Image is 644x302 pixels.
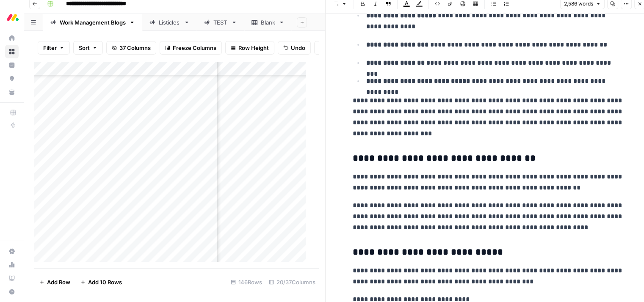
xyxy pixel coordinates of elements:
[5,31,19,45] a: Home
[291,44,305,52] span: Undo
[5,85,19,99] a: Your Data
[88,278,122,286] span: Add 10 Rows
[159,18,180,27] div: Listicles
[160,41,222,55] button: Freeze Columns
[142,14,197,31] a: Listicles
[227,275,265,289] div: 146 Rows
[5,7,19,28] button: Workspace: Monday.com
[79,44,90,52] span: Sort
[173,44,216,52] span: Freeze Columns
[75,275,127,289] button: Add 10 Rows
[213,18,228,27] div: TEST
[5,285,19,299] button: Help + Support
[278,41,311,55] button: Undo
[244,14,292,31] a: Blank
[197,14,244,31] a: TEST
[225,41,274,55] button: Row Height
[73,41,103,55] button: Sort
[43,44,57,52] span: Filter
[5,10,20,25] img: Monday.com Logo
[238,44,269,52] span: Row Height
[5,258,19,272] a: Usage
[38,41,70,55] button: Filter
[5,72,19,85] a: Opportunities
[5,244,19,258] a: Settings
[60,18,126,27] div: Work Management Blogs
[106,41,156,55] button: 37 Columns
[5,45,19,58] a: Browse
[5,58,19,72] a: Insights
[34,275,75,289] button: Add Row
[119,44,151,52] span: 37 Columns
[5,272,19,285] a: Learning Hub
[265,275,319,289] div: 20/37 Columns
[47,278,70,286] span: Add Row
[261,18,275,27] div: Blank
[43,14,142,31] a: Work Management Blogs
